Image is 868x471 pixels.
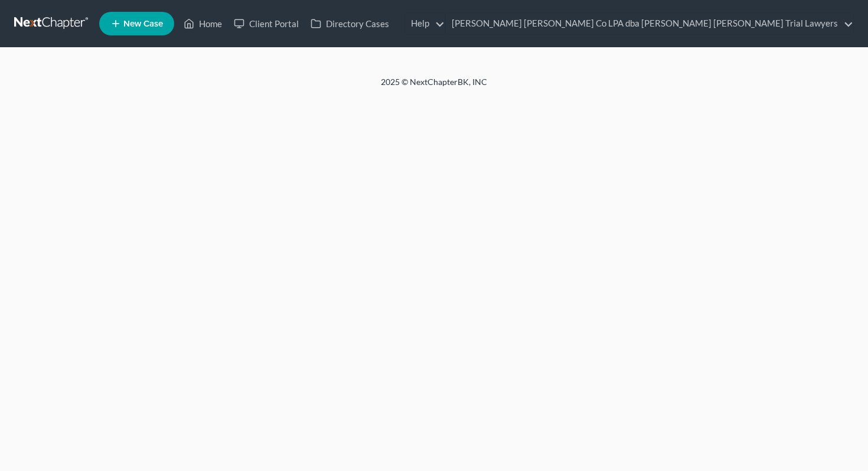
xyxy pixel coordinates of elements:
div: 2025 © NextChapterBK, INC [97,76,771,97]
a: Help [405,13,445,34]
a: [PERSON_NAME] [PERSON_NAME] Co LPA dba [PERSON_NAME] [PERSON_NAME] Trial Lawyers [446,13,853,34]
a: Client Portal [228,13,305,34]
a: Home [178,13,228,34]
new-legal-case-button: New Case [99,12,174,35]
a: Directory Cases [305,13,395,34]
